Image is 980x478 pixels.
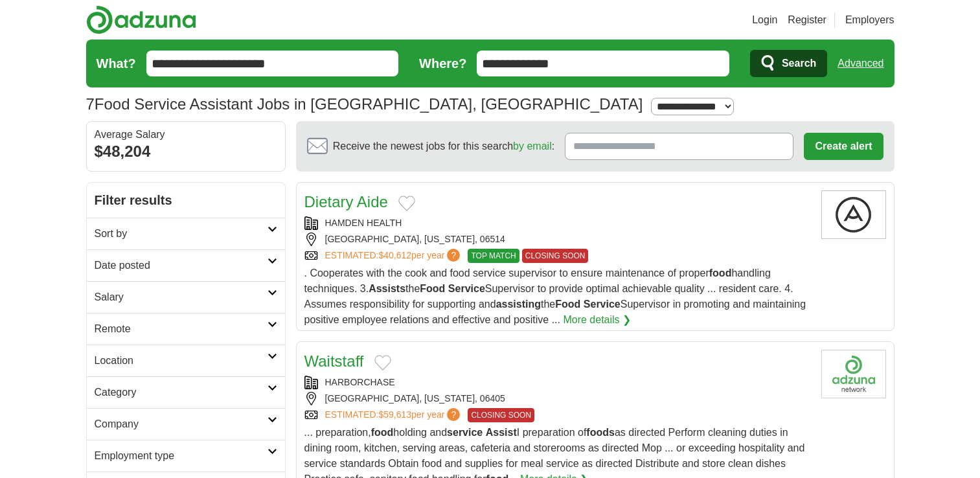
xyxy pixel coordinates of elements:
[420,283,445,294] strong: Food
[374,355,391,370] button: Add to favorite jobs
[325,408,463,422] a: ESTIMATED:$59,613per year?
[752,12,777,28] a: Login
[709,267,732,279] strong: food
[87,376,285,408] a: Category
[87,281,285,313] a: Salary
[95,258,268,273] h2: Date posted
[87,440,285,472] a: Employment type
[513,141,552,152] a: by email
[369,283,405,294] strong: Assists
[87,313,285,345] a: Remote
[447,249,460,262] span: ?
[447,427,483,438] strong: service
[97,54,136,73] label: What?
[304,267,806,325] span: . Cooperates with the cook and food service supervisor to ensure maintenance of proper handling t...
[468,408,534,422] span: CLOSING SOON
[782,51,816,76] span: Search
[95,321,268,337] h2: Remote
[821,190,886,239] img: Company logo
[86,5,196,34] img: Adzuna logo
[95,140,277,163] div: $48,204
[821,350,886,398] img: Company logo
[86,93,95,116] span: 7
[555,299,580,310] strong: Food
[788,12,826,28] a: Register
[95,130,277,140] div: Average Salary
[95,290,268,305] h2: Salary
[87,183,285,218] h2: Filter results
[468,249,519,263] span: TOP MATCH
[845,12,895,28] a: Employers
[86,95,643,113] h1: Food Service Assistant Jobs in [GEOGRAPHIC_DATA], [GEOGRAPHIC_DATA]
[448,283,485,294] strong: Service
[95,226,268,242] h2: Sort by
[87,218,285,249] a: Sort by
[333,139,554,154] span: Receive the newest jobs for this search :
[804,133,883,160] button: Create alert
[371,427,394,438] strong: food
[838,51,883,76] a: Advanced
[87,408,285,440] a: Company
[95,416,268,432] h2: Company
[325,249,463,263] a: ESTIMATED:$40,612per year?
[304,352,364,370] a: Waitstaff
[304,392,811,405] div: [GEOGRAPHIC_DATA], [US_STATE], 06405
[419,54,466,73] label: Where?
[486,427,517,438] strong: Assist
[586,427,615,438] strong: foods
[496,299,541,310] strong: assisting
[95,353,268,369] h2: Location
[750,50,827,77] button: Search
[304,376,811,389] div: HARBORCHASE
[398,196,415,211] button: Add to favorite jobs
[563,312,631,328] a: More details ❯
[95,385,268,400] h2: Category
[378,409,411,420] span: $59,613
[95,448,268,464] h2: Employment type
[87,345,285,376] a: Location
[522,249,589,263] span: CLOSING SOON
[304,233,811,246] div: [GEOGRAPHIC_DATA], [US_STATE], 06514
[87,249,285,281] a: Date posted
[447,408,460,421] span: ?
[304,193,388,211] a: Dietary Aide
[304,216,811,230] div: HAMDEN HEALTH
[584,299,621,310] strong: Service
[378,250,411,260] span: $40,612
